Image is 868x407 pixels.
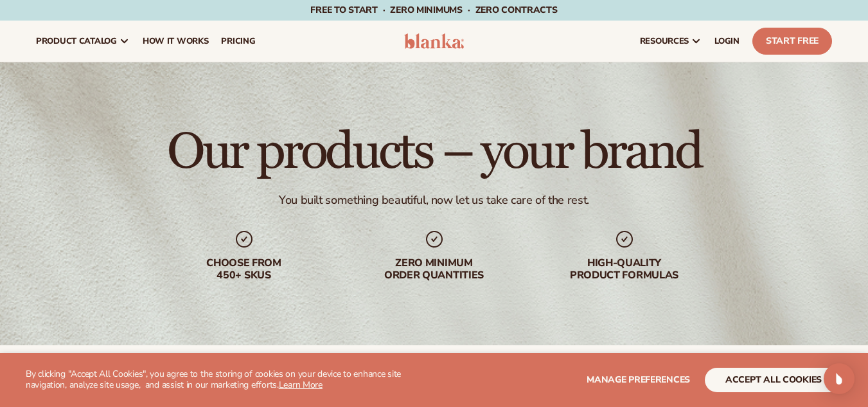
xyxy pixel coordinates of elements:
[36,36,117,46] span: product catalog
[714,36,740,46] span: LOGIN
[30,21,136,62] a: product catalog
[404,33,465,49] img: logo
[136,21,215,62] a: How It Works
[279,379,323,391] a: Learn More
[279,193,589,208] div: You built something beautiful, now let us take care of the rest.
[26,369,429,391] p: By clicking "Accept All Cookies", you agree to the storing of cookies on your device to enhance s...
[143,36,209,46] span: How It Works
[708,21,746,62] a: LOGIN
[352,257,517,282] div: Zero minimum order quantities
[215,21,261,62] a: pricing
[221,36,255,46] span: pricing
[542,257,707,282] div: High-quality product formulas
[310,4,557,16] span: Free to start · ZERO minimums · ZERO contracts
[167,126,701,177] h1: Our products – your brand
[633,21,708,62] a: resources
[587,368,690,392] button: Manage preferences
[640,36,689,46] span: resources
[162,257,326,282] div: Choose from 450+ Skus
[587,374,690,386] span: Manage preferences
[824,363,855,394] div: Open Intercom Messenger
[705,368,842,392] button: accept all cookies
[752,28,832,55] a: Start Free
